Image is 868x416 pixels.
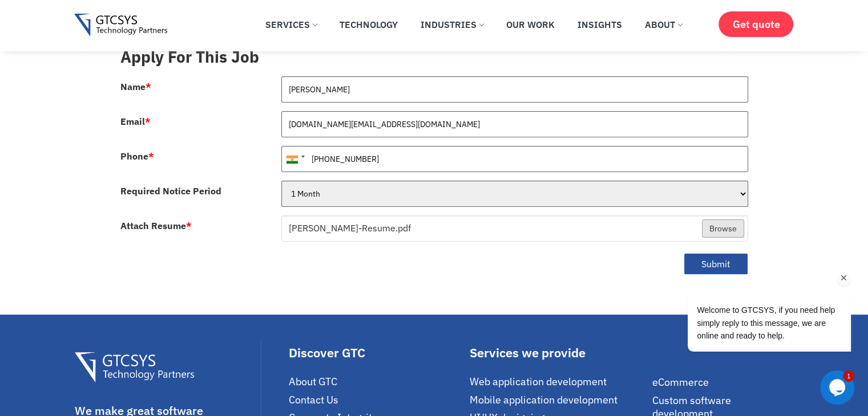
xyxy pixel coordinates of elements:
div: Services we provide [470,346,647,359]
a: Insights [569,12,631,37]
label: Phone [120,152,154,161]
iframe: chat widget [820,370,857,405]
label: Required Notice Period [120,186,221,195]
span: Get quote [732,18,780,30]
a: Contact Us [289,393,464,406]
a: About [636,12,691,37]
span: Mobile application development [470,393,617,406]
label: Attach Resume [120,221,192,230]
img: Gtcsys logo [74,14,167,37]
img: Gtcsys Footer Logo [75,352,194,382]
span: Web application development [470,375,607,388]
a: eCommerce [652,376,794,389]
a: About GTC [289,375,464,388]
a: Web application development [470,375,647,388]
div: Discover GTC [289,346,464,359]
div: India (भारत): +91 [282,146,308,172]
span: eCommerce [652,376,709,389]
h3: Apply For This Job [120,47,748,67]
span: Contact Us [289,393,338,406]
label: Name [120,82,151,91]
a: Industries [412,12,492,37]
span: About GTC [289,375,337,388]
a: Services [257,12,325,37]
input: 081234 56789 [281,146,748,172]
label: Email [120,117,151,126]
a: Our Work [498,12,563,37]
a: Mobile application development [470,393,647,406]
iframe: chat widget [651,191,857,365]
a: Get quote [718,11,793,37]
a: Technology [331,12,406,37]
